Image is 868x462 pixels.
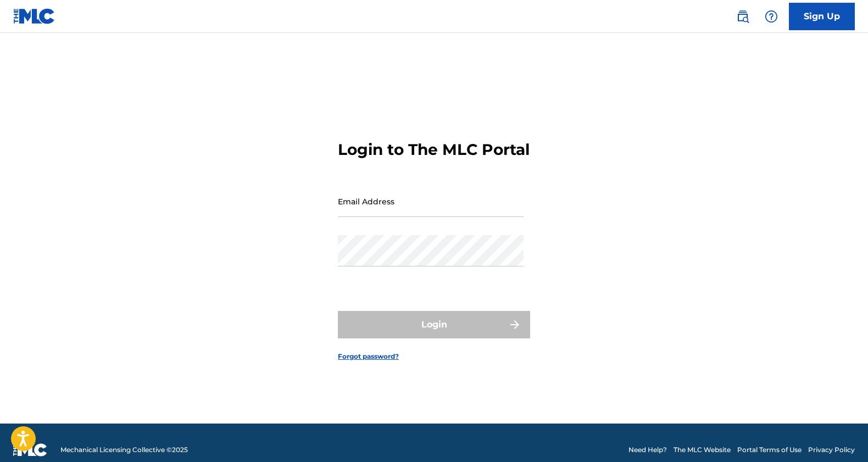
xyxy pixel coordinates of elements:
a: Portal Terms of Use [737,445,802,455]
img: search [736,10,749,23]
img: help [765,10,778,23]
h3: Login to The MLC Portal [338,140,530,159]
div: Help [760,5,782,27]
img: logo [13,443,47,457]
img: MLC Logo [13,8,55,24]
a: Privacy Policy [808,445,855,455]
a: The MLC Website [674,445,731,455]
a: Sign Up [789,3,855,30]
span: Mechanical Licensing Collective © 2025 [60,445,188,455]
a: Public Search [732,5,754,27]
a: Forgot password? [338,352,399,361]
a: Need Help? [628,445,667,455]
